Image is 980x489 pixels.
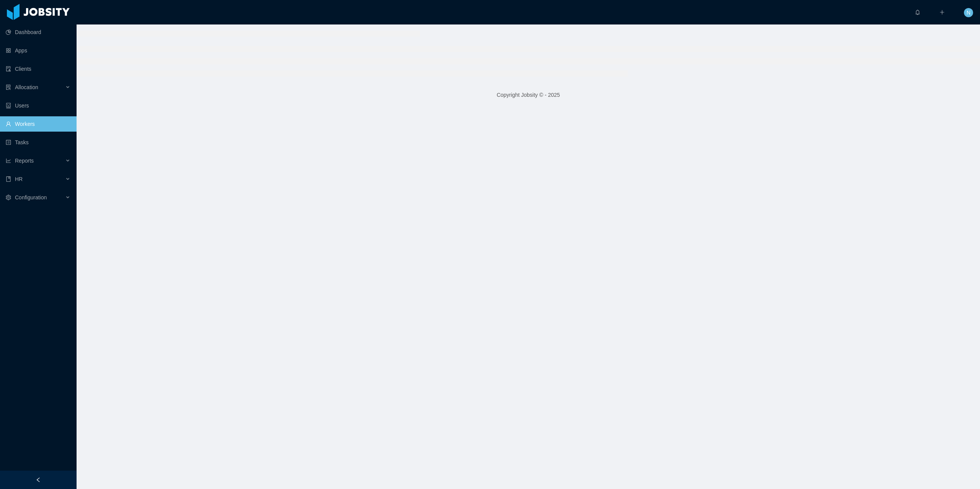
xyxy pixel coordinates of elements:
[15,176,23,182] span: HR
[6,195,11,200] i: icon: setting
[6,43,70,58] a: icon: appstoreApps
[6,98,70,113] a: icon: robotUsers
[6,85,11,90] i: icon: solution
[6,135,70,150] a: icon: profileTasks
[6,116,70,132] a: icon: userWorkers
[915,10,920,15] i: icon: bell
[15,158,34,164] span: Reports
[15,84,38,90] span: Allocation
[77,82,980,108] footer: Copyright Jobsity © - 2025
[15,194,47,200] span: Configuration
[920,6,928,13] sup: 0
[967,8,970,17] span: N
[6,158,11,163] i: icon: line-chart
[6,24,70,40] a: icon: pie-chartDashboard
[6,61,70,77] a: icon: auditClients
[6,176,11,182] i: icon: book
[939,10,945,15] i: icon: plus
